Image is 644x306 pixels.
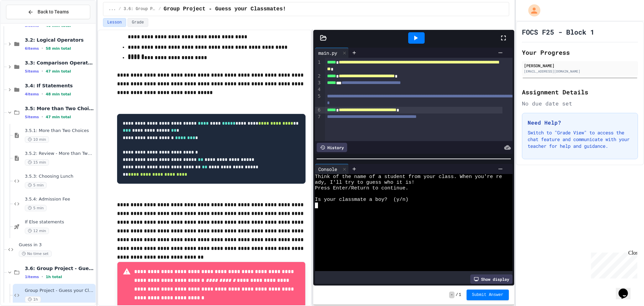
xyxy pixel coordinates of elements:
[42,274,43,279] span: •
[524,62,636,69] div: [PERSON_NAME]
[528,119,632,127] h3: Need Help?
[315,107,322,114] div: 6
[315,197,409,203] span: Is your classmate a boy? (y/n)
[25,115,39,119] span: 5 items
[109,6,116,12] span: ...
[25,151,94,157] span: 3.5.2: Review - More than Two Choices
[25,205,47,211] span: 5 min
[38,8,69,15] span: Back to Teams
[317,143,347,152] div: History
[3,3,46,43] div: Chat with us now!Close
[315,166,340,173] div: Console
[25,196,94,202] span: 3.5.4: Admission Fee
[524,69,636,74] div: [EMAIL_ADDRESS][DOMAIN_NAME]
[522,87,638,97] h2: Assignment Details
[164,5,286,13] span: Group Project - Guess your Classmates!
[118,6,121,12] span: /
[521,3,542,18] div: My Account
[315,48,349,58] div: main.py
[315,93,322,107] div: 5
[315,73,322,80] div: 2
[522,27,594,37] h1: FOCS F25 - Block 1
[127,18,148,27] button: Grade
[315,86,322,93] div: 4
[25,228,49,234] span: 12 min
[25,136,49,143] span: 10 min
[19,251,52,257] span: No time set
[25,296,41,303] span: 1h
[25,105,94,112] span: 3.5: More than Two Choices
[459,292,461,298] span: 1
[315,164,349,174] div: Console
[25,159,49,166] span: 15 min
[315,59,322,73] div: 1
[315,174,502,180] span: Think of the name of a student from your class. When you're re
[103,18,126,27] button: Lesson
[456,292,458,298] span: /
[470,274,513,284] div: Show display
[25,60,94,66] span: 3.3: Comparison Operators
[42,91,43,97] span: •
[42,114,43,120] span: •
[46,46,71,51] span: 58 min total
[124,6,156,12] span: 3.6: Group Project - Guess your Classmates!
[25,46,39,51] span: 6 items
[25,174,94,179] span: 3.5.3: Choosing Lunch
[19,242,94,248] span: Guess in 3
[25,288,94,294] span: Group Project - Guess your Classmates!
[25,37,94,43] span: 3.2: Logical Operators
[315,180,415,185] span: ady, I'll try to guess who it is!
[25,128,94,134] span: 3.5.1: More than Two Choices
[315,114,322,120] div: 7
[25,69,39,74] span: 5 items
[42,69,43,74] span: •
[472,292,503,298] span: Submit Answer
[522,99,638,107] div: No due date set
[449,292,454,298] span: -
[159,6,161,12] span: /
[25,275,39,279] span: 1 items
[6,5,90,19] button: Back to Teams
[25,92,39,96] span: 4 items
[46,92,71,96] span: 48 min total
[315,49,340,56] div: main.py
[467,290,509,300] button: Submit Answer
[25,83,94,89] span: 3.4: If Statements
[522,48,638,57] h2: Your Progress
[46,69,71,74] span: 47 min total
[315,185,409,191] span: Press Enter/Return to continue.
[46,115,71,119] span: 47 min total
[25,182,47,188] span: 5 min
[528,129,632,149] p: Switch to "Grade View" to access the chat feature and communicate with your teacher for help and ...
[42,46,43,51] span: •
[616,279,637,299] iframe: chat widget
[25,265,94,271] span: 3.6: Group Project - Guess your Classmates!
[315,80,322,86] div: 3
[588,250,637,278] iframe: chat widget
[46,275,62,279] span: 1h total
[25,219,94,225] span: If Else statements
